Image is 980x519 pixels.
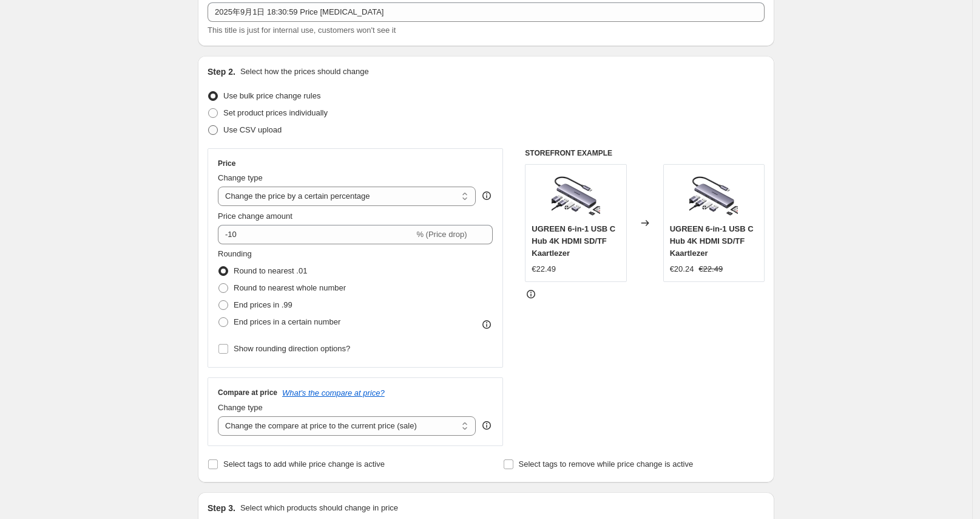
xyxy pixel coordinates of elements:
[552,171,600,219] img: ugreen-6-in-1-usb-c-hub-4k-hdmi-sdtf-kaartlezer-662552_80x.png
[208,66,235,78] h2: Step 2.
[223,91,320,100] span: Use bulk price change rules
[234,283,346,292] span: Round to nearest whole number
[689,171,738,219] img: ugreen-6-in-1-usb-c-hub-4k-hdmi-sdtf-kaartlezer-662552_80x.png
[234,300,292,309] span: End prices in .99
[481,419,493,431] div: help
[519,459,694,469] span: Select tags to remove while price change is active
[670,263,694,275] div: €20.24
[234,317,340,326] span: End prices in a certain number
[218,173,263,182] span: Change type
[208,502,235,514] h2: Step 3.
[416,230,467,239] span: % (Price drop)
[234,344,350,353] span: Show rounding direction options?
[208,26,396,35] span: This title is just for internal use, customers won't see it
[240,502,398,514] p: Select which products should change in price
[532,224,615,258] span: UGREEN 6-in-1 USB C Hub 4K HDMI SD/TF Kaartlezer
[218,388,277,397] h3: Compare at price
[218,249,252,258] span: Rounding
[532,263,556,275] div: €22.49
[223,125,282,134] span: Use CSV upload
[218,225,414,244] input: -15
[218,211,292,221] span: Price change amount
[481,190,493,202] div: help
[282,388,385,397] button: What's the compare at price?
[234,266,307,275] span: Round to nearest .01
[218,403,263,412] span: Change type
[223,108,328,117] span: Set product prices individually
[670,224,754,258] span: UGREEN 6-in-1 USB C Hub 4K HDMI SD/TF Kaartlezer
[223,459,385,469] span: Select tags to add while price change is active
[240,66,369,78] p: Select how the prices should change
[208,2,765,22] input: 30% off holiday sale
[698,263,723,275] strike: €22.49
[218,159,235,168] h3: Price
[525,148,765,158] h6: STOREFRONT EXAMPLE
